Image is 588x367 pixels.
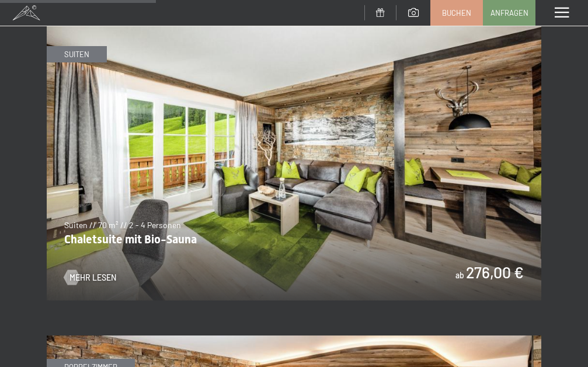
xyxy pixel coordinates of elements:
a: Buchen [431,1,482,25]
span: Mehr Lesen [69,272,116,284]
span: Anfragen [490,8,528,18]
a: Mehr Lesen [64,272,116,284]
a: Anfragen [483,1,535,25]
img: Chaletsuite mit Bio-Sauna [47,23,541,300]
a: Chaletsuite mit Bio-Sauna [47,23,541,30]
span: Einwilligung Marketing* [181,211,277,223]
a: Nature Suite mit Sauna [47,336,541,343]
span: Buchen [442,8,471,18]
